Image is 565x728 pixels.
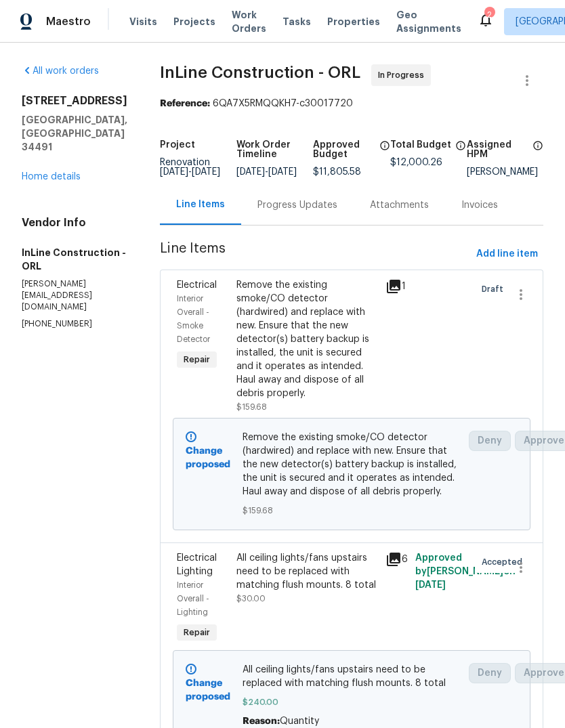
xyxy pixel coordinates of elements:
[378,68,430,82] span: In Progress
[469,663,511,683] button: Deny
[186,679,230,702] b: Change proposed
[243,504,461,517] span: $159.68
[177,581,209,616] span: Interior Overall - Lighting
[243,716,280,726] span: Reason:
[236,403,267,411] span: $159.68
[160,242,471,267] span: Line Items
[236,551,377,592] div: All ceiling lights/fans upstairs need to be replaced with matching flush mounts. 8 total
[236,278,377,400] div: Remove the existing smoke/CO detector (hardwired) and replace with new. Ensure that the new detec...
[257,198,337,212] div: Progress Updates
[385,551,407,568] div: 6
[243,431,461,498] span: Remove the existing smoke/CO detector (hardwired) and replace with new. Ensure that the new detec...
[160,158,220,177] span: Renovation
[327,15,380,28] span: Properties
[186,446,230,469] b: Change proposed
[482,282,509,296] span: Draft
[415,553,516,590] span: Approved by [PERSON_NAME] on
[469,431,511,451] button: Deny
[160,140,195,150] h5: Project
[476,246,538,263] span: Add line item
[160,167,188,177] span: [DATE]
[22,278,127,313] p: [PERSON_NAME][EMAIL_ADDRESS][DOMAIN_NAME]
[370,198,429,212] div: Attachments
[160,99,210,108] b: Reference:
[22,216,127,230] h4: Vendor Info
[243,663,461,690] span: All ceiling lights/fans upstairs need to be replaced with matching flush mounts. 8 total
[22,66,99,76] a: All work orders
[160,167,220,177] span: -
[176,198,225,211] div: Line Items
[243,695,461,709] span: $240.00
[160,64,360,81] span: InLine Construction - ORL
[484,8,494,22] div: 2
[22,318,127,330] p: [PHONE_NUMBER]
[22,94,127,108] h2: [STREET_ADDRESS]
[178,353,215,366] span: Repair
[379,140,390,167] span: The total cost of line items that have been approved by both Opendoor and the Trade Partner. This...
[129,15,157,28] span: Visits
[22,246,127,273] h5: InLine Construction - ORL
[532,140,543,167] span: The hpm assigned to this work order.
[192,167,220,177] span: [DATE]
[236,167,265,177] span: [DATE]
[232,8,266,35] span: Work Orders
[236,167,297,177] span: -
[280,716,319,726] span: Quantity
[173,15,215,28] span: Projects
[177,553,217,576] span: Electrical Lighting
[461,198,498,212] div: Invoices
[482,555,528,569] span: Accepted
[455,140,466,158] span: The total cost of line items that have been proposed by Opendoor. This sum includes line items th...
[177,295,210,343] span: Interior Overall - Smoke Detector
[390,158,442,167] span: $12,000.26
[46,15,91,28] span: Maestro
[178,626,215,639] span: Repair
[22,172,81,181] a: Home details
[415,580,446,590] span: [DATE]
[396,8,461,35] span: Geo Assignments
[282,17,311,26] span: Tasks
[22,113,127,154] h5: [GEOGRAPHIC_DATA], [GEOGRAPHIC_DATA] 34491
[313,140,375,159] h5: Approved Budget
[268,167,297,177] span: [DATE]
[385,278,407,295] div: 1
[236,595,266,603] span: $30.00
[390,140,451,150] h5: Total Budget
[177,280,217,290] span: Electrical
[467,140,528,159] h5: Assigned HPM
[471,242,543,267] button: Add line item
[313,167,361,177] span: $11,805.58
[160,97,543,110] div: 6QA7X5RMQQKH7-c30017720
[236,140,313,159] h5: Work Order Timeline
[467,167,543,177] div: [PERSON_NAME]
